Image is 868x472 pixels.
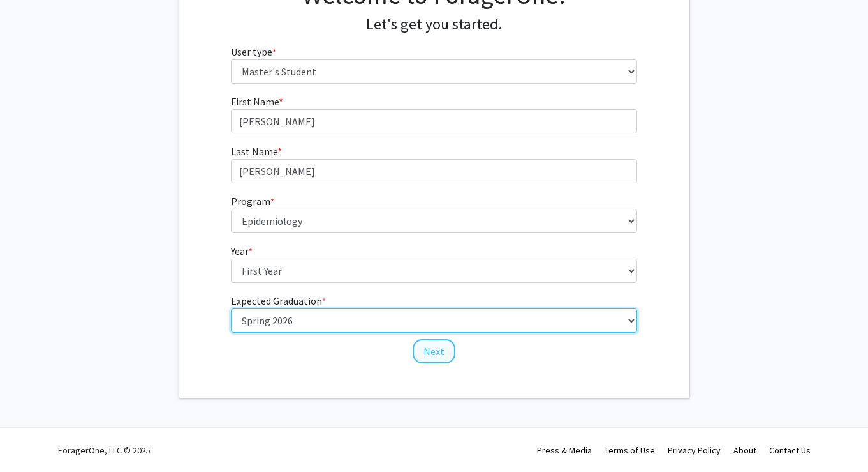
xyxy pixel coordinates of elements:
[231,95,279,108] span: First Name
[231,243,253,259] label: Year
[231,194,274,209] label: Program
[231,44,276,59] label: User type
[605,445,655,456] a: Terms of Use
[231,145,277,158] span: Last Name
[769,445,811,456] a: Contact Us
[231,15,637,34] h4: Let's get you started.
[733,445,756,456] a: About
[668,445,721,456] a: Privacy Policy
[231,293,326,308] label: Expected Graduation
[537,445,592,456] a: Press & Media
[413,339,455,363] button: Next
[10,415,54,462] iframe: Chat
